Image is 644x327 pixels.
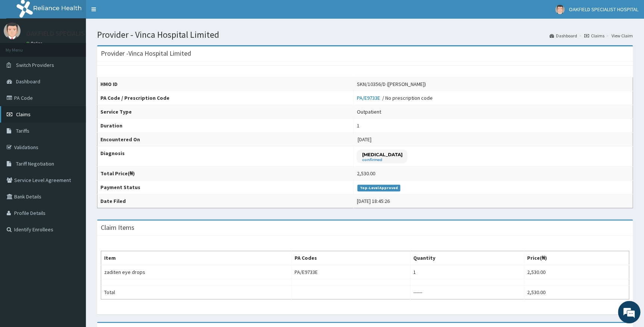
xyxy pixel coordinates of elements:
th: Payment Status [97,181,354,194]
th: Service Type [97,105,354,119]
th: PA Codes [292,251,410,265]
a: Dashboard [550,33,577,39]
span: Switch Providers [16,62,54,68]
img: d_794563401_company_1708531726252_794563401 [14,37,30,56]
span: Dashboard [16,78,40,85]
th: Item [101,251,292,265]
td: zaditen eye drops [101,265,292,279]
textarea: Type your message and hit 'Enter' [4,204,142,230]
td: Total [101,286,292,299]
div: / No prescription code [357,94,432,102]
small: confirmed [362,158,402,162]
span: [DATE] [357,136,371,143]
th: Quantity [410,251,524,265]
th: PA Code / Prescription Code [97,91,354,105]
span: Claims [16,111,31,118]
p: OAKFIELD SPECIALIST HOSPITAL [26,30,119,37]
td: PA/E9733E [292,265,410,279]
span: Tariffs [16,127,29,134]
div: Outpatient [357,108,381,115]
div: Chat with us now [39,42,125,52]
th: Price(₦) [524,251,629,265]
a: Claims [584,33,604,39]
span: Top-Level Approved [357,185,400,191]
h1: Provider - Vinca Hospital Limited [97,30,633,40]
div: 2,530.00 [357,170,375,177]
a: Online [26,41,44,46]
img: User Image [4,22,21,39]
td: 1 [410,265,524,279]
th: Duration [97,119,354,133]
th: Total Price(₦) [97,167,354,181]
th: Encountered On [97,133,354,146]
th: HMO ID [97,77,354,91]
span: Tariff Negotiation [16,160,54,167]
span: OAKFIELD SPECIALIST HOSPITAL [569,6,638,13]
span: We're online! [43,94,103,170]
td: 2,530.00 [524,286,629,299]
img: User Image [555,5,564,14]
div: 1 [357,122,359,129]
h3: Claim Items [101,224,134,231]
h3: Provider - Vinca Hospital Limited [101,50,191,57]
td: 2,530.00 [524,265,629,279]
th: Diagnosis [97,146,354,167]
th: Date Filed [97,194,354,208]
div: [DATE] 18:45:26 [357,197,389,205]
div: Minimize live chat window [122,4,140,22]
p: [MEDICAL_DATA] [362,151,402,158]
a: PA/E9733E [357,95,382,101]
td: ------ [410,286,524,299]
div: SKN/10356/D ([PERSON_NAME]) [357,80,426,88]
a: View Claim [612,33,633,39]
